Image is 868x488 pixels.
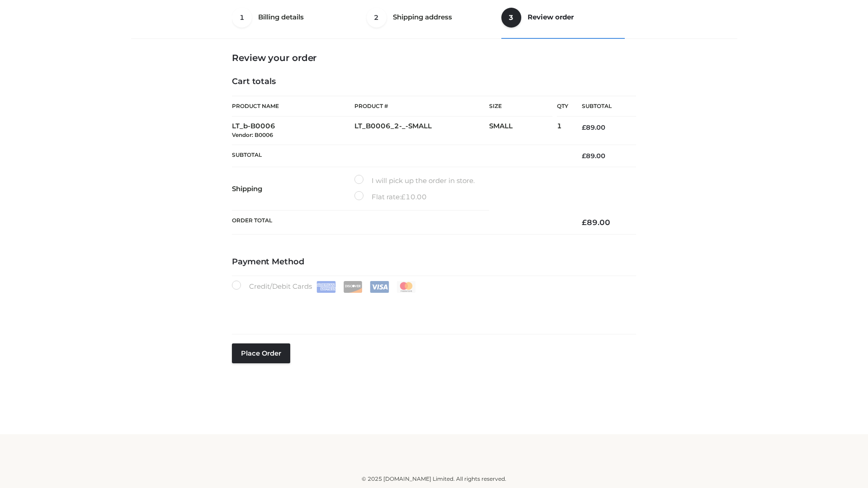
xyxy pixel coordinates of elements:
h4: Payment Method [232,257,636,267]
td: LT_b-B0006 [232,117,354,145]
span: £ [582,218,587,227]
span: £ [582,123,586,131]
bdi: 89.00 [582,123,605,131]
th: Subtotal [568,96,636,117]
img: Amex [316,281,336,293]
small: Vendor: B0006 [232,131,273,138]
iframe: Secure payment input frame [230,291,634,324]
th: Order Total [232,211,568,235]
span: £ [582,152,586,160]
td: LT_B0006_2-_-SMALL [354,117,489,145]
td: 1 [557,117,568,145]
th: Product Name [232,96,354,117]
label: Flat rate: [354,191,427,203]
h3: Review your order [232,52,636,63]
td: SMALL [489,117,557,145]
div: © 2025 [DOMAIN_NAME] Limited. All rights reserved. [134,474,734,483]
img: Mastercard [396,281,416,293]
bdi: 89.00 [582,152,605,160]
bdi: 89.00 [582,218,610,227]
bdi: 10.00 [401,192,427,201]
span: £ [401,192,406,201]
button: Place order [232,343,290,363]
th: Qty [557,96,568,117]
label: Credit/Debit Cards [232,281,417,293]
th: Product # [354,96,489,117]
th: Subtotal [232,145,568,167]
th: Size [489,96,552,117]
th: Shipping [232,167,354,211]
img: Discover [343,281,363,293]
label: I will pick up the order in store. [354,175,475,187]
img: Visa [370,281,389,293]
h4: Cart totals [232,77,636,87]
